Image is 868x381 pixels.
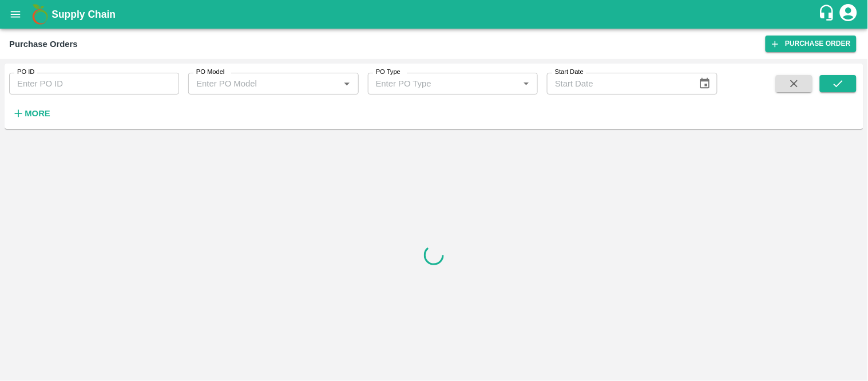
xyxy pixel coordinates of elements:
[2,1,29,28] button: open drawer
[192,76,336,91] input: Enter PO Model
[51,9,116,20] b: Supply Chain
[818,4,838,25] div: customer-support
[339,76,354,91] button: Open
[838,2,859,26] div: account of current user
[376,68,401,77] label: PO Type
[29,3,51,26] img: logo
[17,68,34,77] label: PO ID
[9,73,179,95] input: Enter PO ID
[694,73,716,95] button: Choose date
[519,76,534,91] button: Open
[547,73,689,95] input: Start Date
[51,6,818,22] a: Supply Chain
[555,68,584,77] label: Start Date
[25,109,50,118] strong: More
[196,68,225,77] label: PO Model
[9,104,53,123] button: More
[766,36,857,52] a: Purchase Order
[9,37,78,52] div: Purchase Orders
[371,76,516,91] input: Enter PO Type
